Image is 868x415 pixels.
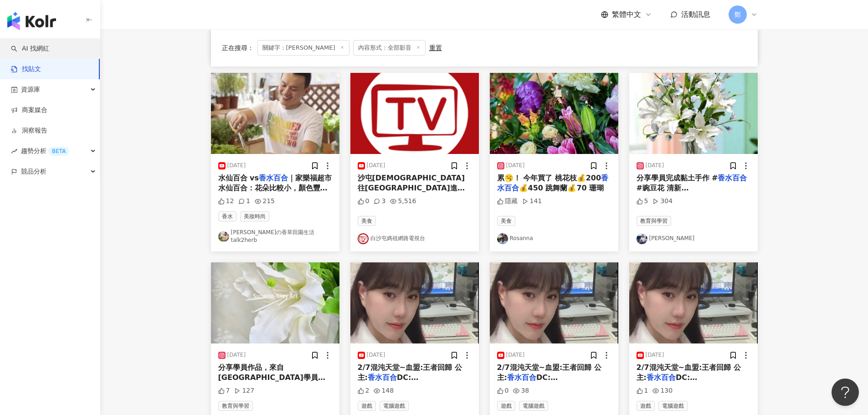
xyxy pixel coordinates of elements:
span: 鄭 [734,10,741,20]
img: logo [7,12,56,30]
span: 2/7混沌天堂~血盟:王者回歸 公主: [637,363,741,382]
span: ｜家樂福超市水仙百合：花朵比較小，顏色豐富，但沒有香味。 [218,174,332,203]
img: post-image [211,73,339,154]
a: KOL Avatar[PERSON_NAME] [637,233,750,244]
div: [DATE] [646,351,664,359]
div: 0 [358,197,370,206]
span: 美食 [358,216,376,226]
span: 分享學員作品，來自[GEOGRAPHIC_DATA]學員南下台中學習黏土花藝，# [218,363,325,392]
div: 重置 [429,44,442,51]
iframe: Help Scout Beacon - Open [832,379,859,406]
span: DC:[PERSON_NAME]＃04502/7混沌天堂~血盟:王者回歸 公主: [637,373,745,402]
div: [DATE] [227,351,246,359]
div: 141 [522,197,542,206]
span: 教育與學習 [637,216,671,226]
mark: 香水百合 [507,373,536,382]
span: #豌豆花 清新[PERSON_NAME]，非常消暑#台中黏土教學 #超悅藝術創作 #冷瓷花藝 #粘土 #黏土手作 [637,184,749,223]
span: DC:[PERSON_NAME]＃04502/7混沌天堂~血盟:王者回歸 公主: [497,373,605,402]
div: [DATE] [506,351,525,359]
span: 遊戲 [637,401,655,411]
div: 5,516 [390,197,416,206]
div: 12 [218,197,234,206]
img: KOL Avatar [358,233,369,244]
img: KOL Avatar [497,233,508,244]
div: 3 [374,197,385,206]
img: post-image [490,262,618,343]
img: post-image [629,73,758,154]
div: [DATE] [227,162,246,169]
mark: 香水百合 [259,174,288,182]
span: 沙屯[DEMOGRAPHIC_DATA]往[GEOGRAPHIC_DATA]進香 999另類的結緣品/ [358,174,465,203]
div: 7 [218,386,230,395]
a: 找貼文 [11,65,41,74]
span: 電腦遊戲 [380,401,409,411]
a: 洞察報告 [11,126,47,135]
a: searchAI 找網紅 [11,44,49,53]
img: KOL Avatar [637,233,647,244]
mark: 香水百合 [368,373,397,382]
div: [DATE] [367,351,385,359]
div: 127 [234,386,254,395]
span: 2/7混沌天堂~血盟:王者回歸 公主: [497,363,601,382]
span: 繁體中文 [612,10,641,20]
span: 遊戲 [497,401,515,411]
div: 5 [637,197,648,206]
div: 隱藏 [497,197,518,206]
span: 電腦遊戲 [519,401,548,411]
mark: 香水百合 [497,174,609,192]
div: 215 [255,197,275,206]
div: 1 [637,386,648,395]
span: 累🥱！ 今年買了 桃花枝💰200 [497,174,601,182]
span: 美食 [497,216,515,226]
a: KOL AvatarRosanna [497,233,611,244]
span: 電腦遊戲 [658,401,688,411]
span: 水仙百合 vs [218,174,259,182]
span: 內容形式：全部影音 [353,40,426,56]
span: 💰450 跳舞蘭💰70 珊瑚 [519,184,604,192]
div: 304 [652,197,673,206]
img: post-image [629,262,758,343]
a: 商案媒合 [11,106,47,115]
span: 分享學員完成黏土手作 # [637,174,718,182]
div: [DATE] [646,162,664,169]
div: 130 [652,386,673,395]
mark: 香水百合 [718,174,747,182]
span: 資源庫 [21,79,40,100]
span: 競品分析 [21,161,46,182]
a: KOL Avatar[PERSON_NAME]の香草田園生活 talk2herb [218,229,332,244]
img: post-image [490,73,618,154]
div: 0 [497,386,509,395]
span: 香水 [218,211,236,221]
span: 活動訊息 [681,10,710,19]
img: post-image [211,262,339,343]
span: 遊戲 [358,401,376,411]
img: post-image [350,262,479,343]
span: 趨勢分析 [21,141,69,161]
div: 1 [238,197,250,206]
span: 教育與學習 [218,401,253,411]
mark: 香水百合 [647,373,676,382]
span: 正在搜尋 ： [222,44,254,51]
div: 2 [358,386,370,395]
span: rise [11,148,17,154]
div: [DATE] [367,162,385,169]
span: DC:[PERSON_NAME]＃04502/7混沌天堂~血盟:王者回歸 公主: [358,373,466,402]
img: KOL Avatar [218,231,229,242]
div: BETA [48,147,69,156]
span: 關鍵字：[PERSON_NAME] [257,40,349,56]
span: 2/7混沌天堂~血盟:王者回歸 公主: [358,363,462,382]
img: post-image [350,73,479,154]
div: 148 [374,386,394,395]
span: 美妝時尚 [240,211,269,221]
a: KOL Avatar白沙屯媽祖網路電視台 [358,233,472,244]
div: [DATE] [506,162,525,169]
div: 38 [513,386,529,395]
